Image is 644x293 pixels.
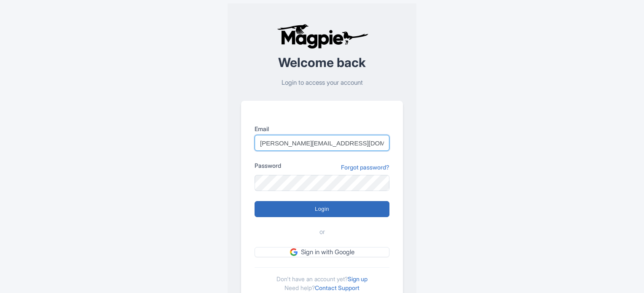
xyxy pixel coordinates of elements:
p: Login to access your account [241,78,403,88]
a: Sign in with Google [255,247,389,258]
img: google.svg [290,248,298,256]
label: Password [255,161,281,170]
h2: Welcome back [241,56,403,70]
img: logo-ab69f6fb50320c5b225c76a69d11143b.png [275,24,370,49]
span: or [319,227,325,237]
div: Don't have an account yet? Need help? [255,267,389,292]
a: Sign up [348,275,368,282]
input: Login [255,201,389,217]
a: Contact Support [315,284,360,291]
label: Email [255,124,389,133]
a: Forgot password? [341,163,389,172]
input: you@example.com [255,135,389,151]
